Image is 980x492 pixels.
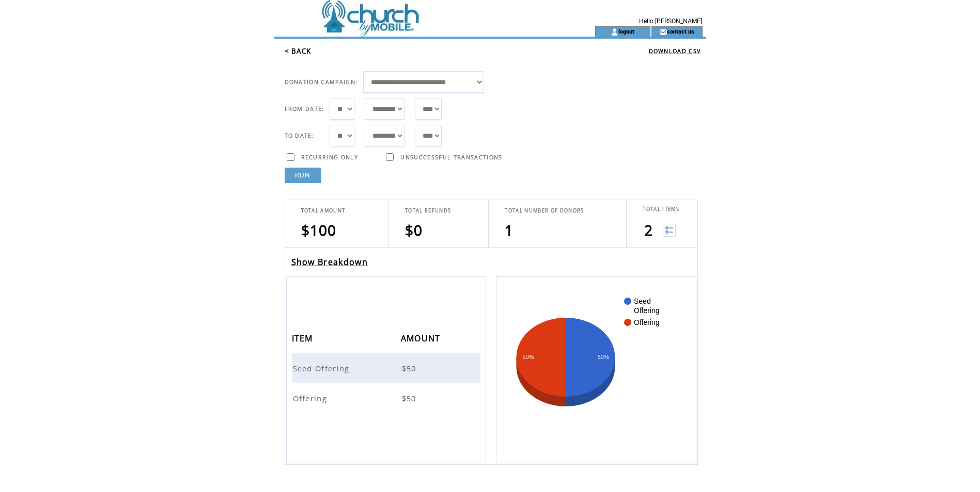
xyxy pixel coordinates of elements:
[301,207,346,214] span: TOTAL AMOUNT
[405,207,451,214] span: TOTAL REFUNDS
[293,392,330,402] a: Offering
[292,335,316,341] a: ITEM
[293,363,352,373] span: Seed Offering
[405,220,423,240] span: $0
[401,330,443,349] span: AMOUNT
[611,28,618,36] img: account_icon.gif
[618,28,634,35] a: logout
[643,206,679,212] span: TOTAL ITEMS
[285,78,358,86] span: DONATION CAMPAIGN:
[402,363,419,373] span: $50
[644,220,653,240] span: 2
[292,330,316,349] span: ITEM
[598,354,609,360] text: 50%
[663,224,676,237] img: View list
[505,207,584,214] span: TOTAL NUMBER OF DONORS
[285,168,321,183] a: RUN
[293,393,330,403] span: Offering
[301,220,337,240] span: $100
[512,292,680,447] svg: A chart.
[285,132,315,139] span: TO DATE:
[285,105,324,112] span: FROM DATE:
[285,46,312,56] a: < BACK
[667,28,694,35] a: contact us
[634,306,660,315] text: Offering
[291,256,368,268] a: Show Breakdown
[400,154,502,161] span: UNSUCCESSFUL TRANSACTIONS
[401,335,443,341] a: AMOUNT
[639,18,702,25] span: Hello [PERSON_NAME]
[659,28,667,36] img: contact_us_icon.gif
[649,47,701,55] a: DOWNLOAD CSV
[293,363,352,372] a: Seed Offering
[523,354,534,360] text: 50%
[301,154,359,161] span: RECURRING ONLY
[634,318,660,326] text: Offering
[505,220,514,240] span: 1
[402,393,419,403] span: $50
[634,297,651,305] text: Seed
